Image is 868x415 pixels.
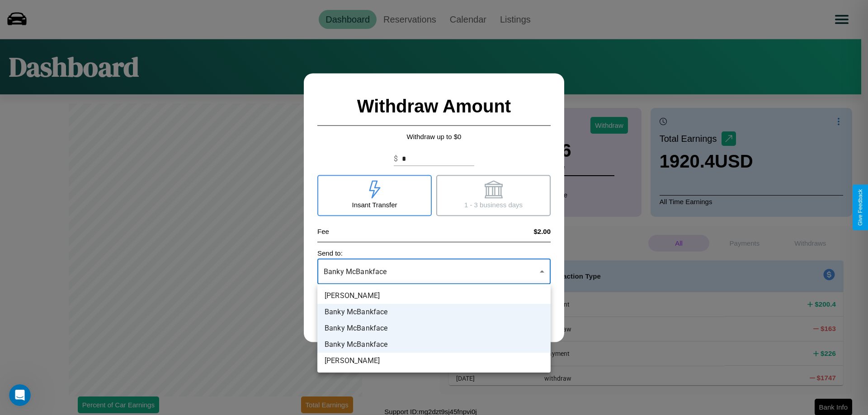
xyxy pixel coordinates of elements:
[857,189,863,226] div: Give Feedback
[317,304,551,320] li: Banky McBankface
[317,353,551,369] li: [PERSON_NAME]
[317,288,551,304] li: [PERSON_NAME]
[317,320,551,336] li: Banky McBankface
[317,336,551,353] li: Banky McBankface
[9,384,31,406] iframe: Intercom live chat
